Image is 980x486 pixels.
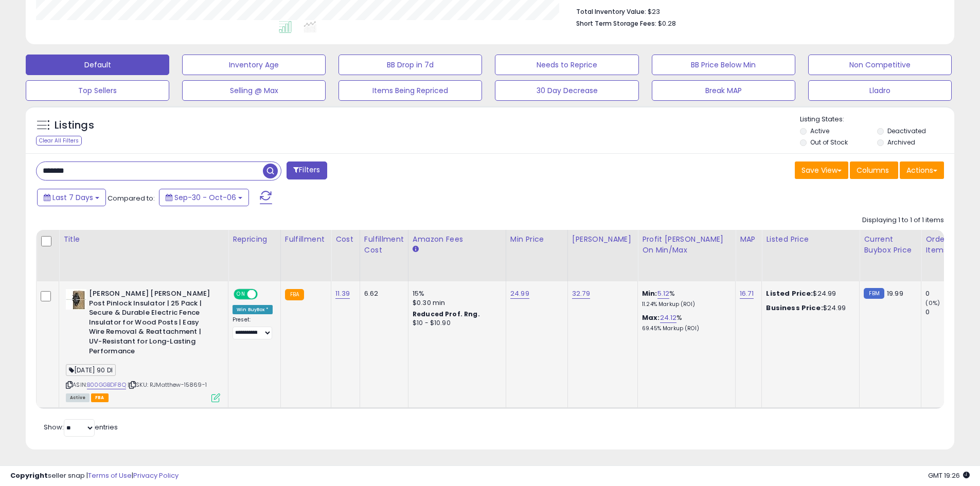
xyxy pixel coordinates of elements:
[657,289,670,299] a: 5.12
[800,115,954,124] p: Listing States:
[642,313,660,322] b: Max:
[642,301,727,308] p: 11.24% Markup (ROI)
[233,234,276,245] div: Repricing
[413,310,480,318] b: Reduced Prof. Rng.
[766,303,823,313] b: Business Price:
[576,19,656,28] b: Short Term Storage Fees:
[928,471,970,480] span: 2025-10-14 19:26 GMT
[887,289,903,298] span: 19.99
[364,234,404,256] div: Fulfillment Cost
[108,193,155,203] span: Compared to:
[642,313,727,332] div: %
[52,192,93,203] span: Last 7 Days
[37,189,106,206] button: Last 7 Days
[850,161,898,179] button: Columns
[413,245,419,254] small: Amazon Fees.
[36,136,82,146] div: Clear All Filters
[26,80,169,101] button: Top Sellers
[335,234,355,245] div: Cost
[576,7,646,16] b: Total Inventory Value:
[887,127,926,135] label: Deactivated
[66,289,86,310] img: 41ZgkAOgk0L._SL40_.jpg
[285,289,304,300] small: FBA
[766,289,851,298] div: $24.99
[174,192,236,203] span: Sep-30 - Oct-06
[810,127,829,135] label: Active
[642,289,727,308] div: %
[766,234,855,245] div: Listed Price
[413,298,498,308] div: $0.30 min
[808,80,952,101] button: Lladro
[10,471,179,481] div: seller snap | |
[133,471,179,480] a: Privacy Policy
[795,161,848,179] button: Save View
[766,289,813,298] b: Listed Price:
[88,471,132,480] a: Terms of Use
[233,316,273,339] div: Preset:
[91,393,109,402] span: FBA
[182,55,326,75] button: Inventory Age
[66,393,90,402] span: All listings currently available for purchase on Amazon
[638,230,736,281] th: The percentage added to the cost of goods (COGS) that forms the calculator for Min & Max prices.
[338,55,482,75] button: BB Drop in 7d
[128,381,207,389] span: | SKU: RJMatthew-15869-1
[413,289,498,298] div: 15%
[66,289,220,401] div: ASIN:
[89,289,214,358] b: [PERSON_NAME] [PERSON_NAME] Post Pinlock Insulator | 25 Pack | Secure & Durable Electric Fence In...
[182,80,326,101] button: Selling @ Max
[413,319,498,328] div: $10 - $10.90
[413,234,502,245] div: Amazon Fees
[572,234,633,245] div: [PERSON_NAME]
[338,80,482,101] button: Items Being Repriced
[256,290,273,299] span: OFF
[808,55,952,75] button: Non Competitive
[495,55,638,75] button: Needs to Reprice
[63,234,224,245] div: Title
[887,138,915,147] label: Archived
[864,234,917,256] div: Current Buybox Price
[495,80,638,101] button: 30 Day Decrease
[740,289,754,299] a: 16.71
[766,303,851,313] div: $24.99
[652,55,795,75] button: BB Price Below Min
[10,471,48,480] strong: Copyright
[364,289,400,298] div: 6.62
[159,189,249,206] button: Sep-30 - Oct-06
[658,19,676,28] span: $0.28
[862,215,944,225] div: Displaying 1 to 1 of 1 items
[740,234,757,245] div: MAP
[642,289,657,298] b: Min:
[44,422,118,432] span: Show: entries
[900,161,944,179] button: Actions
[87,381,126,389] a: B00GGBDF8Q
[26,55,169,75] button: Default
[287,161,327,179] button: Filters
[660,313,677,323] a: 24.12
[572,289,590,299] a: 32.79
[925,289,967,298] div: 0
[925,234,963,256] div: Ordered Items
[642,234,731,256] div: Profit [PERSON_NAME] on Min/Max
[55,118,94,133] h5: Listings
[652,80,795,101] button: Break MAP
[335,289,350,299] a: 11.39
[66,364,116,376] span: [DATE] 90 DI
[233,305,273,314] div: Win BuyBox *
[642,325,727,332] p: 69.45% Markup (ROI)
[925,308,967,317] div: 0
[810,138,848,147] label: Out of Stock
[864,288,884,299] small: FBM
[925,299,940,307] small: (0%)
[235,290,247,299] span: ON
[285,234,327,245] div: Fulfillment
[510,289,529,299] a: 24.99
[510,234,563,245] div: Min Price
[576,5,936,17] li: $23
[857,165,889,175] span: Columns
